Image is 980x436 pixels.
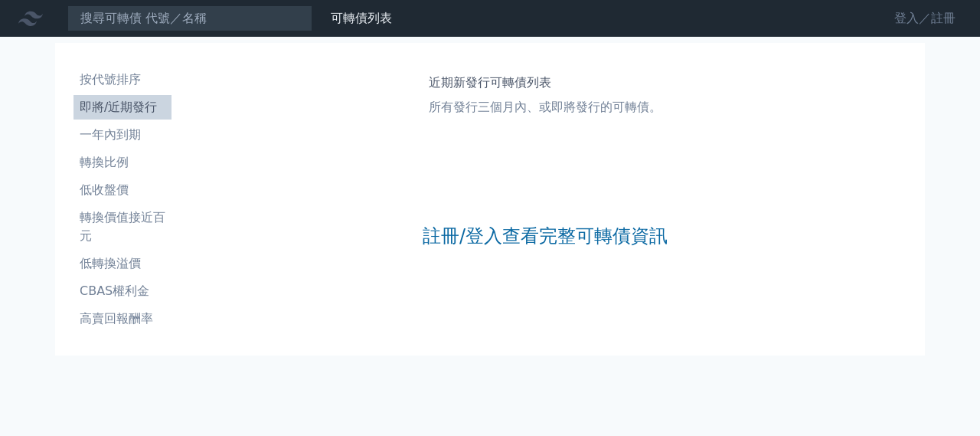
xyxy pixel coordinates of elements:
[73,181,171,199] li: 低收盤價
[73,208,171,245] li: 轉換價值接近百元
[423,224,668,248] a: 註冊/登入查看完整可轉債資訊
[73,153,171,172] li: 轉換比例
[429,74,661,92] h1: 近期新發行可轉債列表
[73,70,171,89] li: 按代號排序
[67,5,312,31] input: 搜尋可轉債 代號／名稱
[73,126,171,144] li: 一年內到期
[882,6,968,31] a: 登入／註冊
[73,310,171,328] li: 高賣回報酬率
[73,279,171,303] a: CBAS權利金
[73,282,171,300] li: CBAS權利金
[73,123,171,147] a: 一年內到期
[73,254,171,273] li: 低轉換溢價
[73,150,171,175] a: 轉換比例
[73,251,171,276] a: 低轉換溢價
[73,98,171,116] li: 即將/近期發行
[73,95,171,120] a: 即將/近期發行
[73,307,171,331] a: 高賣回報酬率
[73,178,171,202] a: 低收盤價
[331,11,392,25] a: 可轉債列表
[73,205,171,248] a: 轉換價值接近百元
[73,67,171,92] a: 按代號排序
[429,98,661,116] p: 所有發行三個月內、或即將發行的可轉債。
